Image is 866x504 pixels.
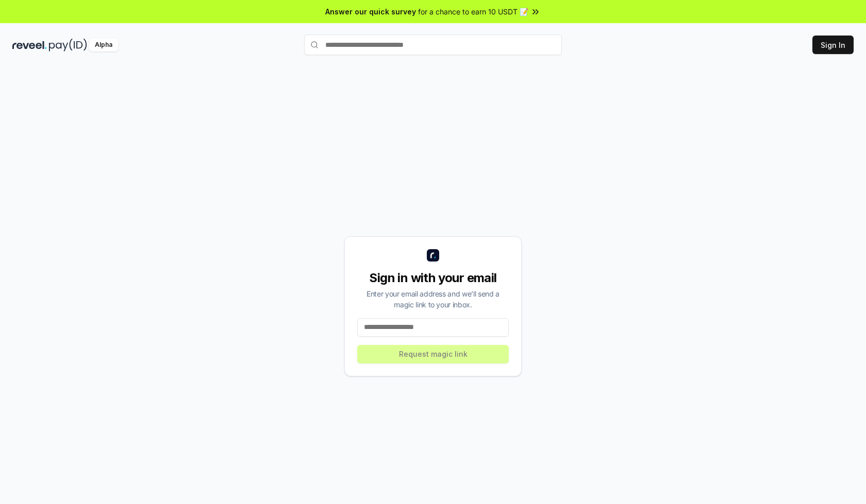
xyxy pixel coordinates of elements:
[357,270,509,286] div: Sign in with your email
[427,249,439,262] img: logo_small
[325,6,416,17] span: Answer our quick survey
[418,6,528,17] span: for a chance to earn 10 USDT 📝
[89,39,118,51] div: Alpha
[357,288,509,310] div: Enter your email address and we’ll send a magic link to your inbox.
[49,39,87,51] img: pay_id
[812,36,854,54] button: Sign In
[12,39,47,51] img: reveel_dark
